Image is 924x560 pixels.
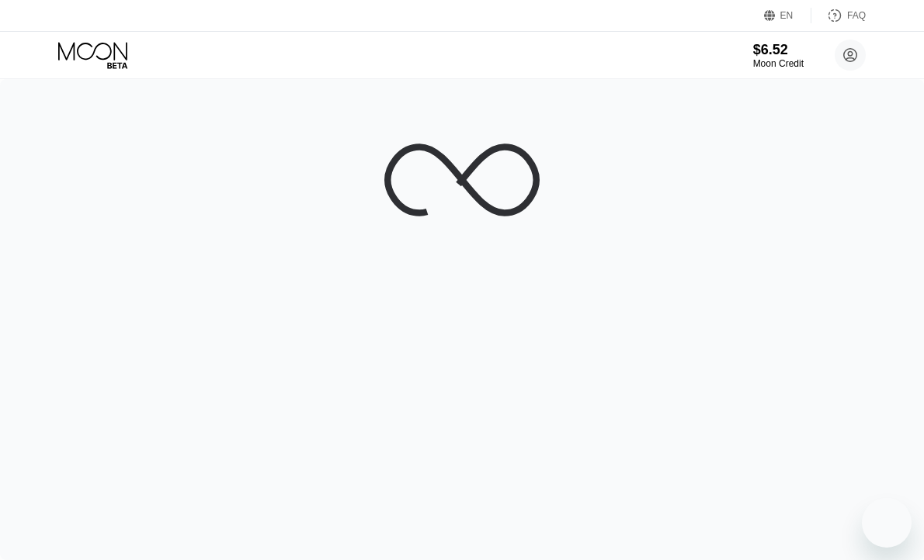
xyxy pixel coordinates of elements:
[811,8,866,23] div: FAQ
[753,42,804,58] div: $6.52
[862,498,912,548] iframe: Button to launch messaging window
[753,42,804,69] div: $6.52Moon Credit
[753,58,804,69] div: Moon Credit
[847,10,866,21] div: FAQ
[780,10,794,21] div: EN
[764,8,811,23] div: EN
